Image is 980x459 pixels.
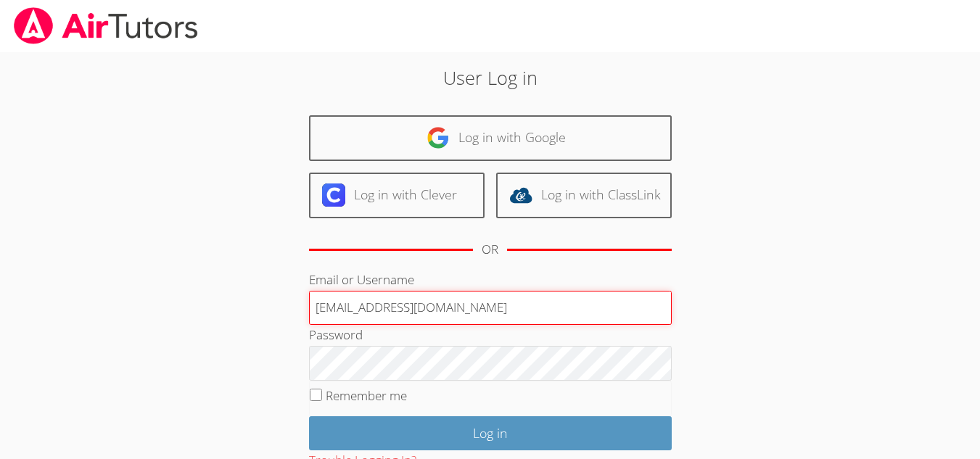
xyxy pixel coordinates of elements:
a: Log in with Google [309,115,672,161]
a: Log in with ClassLink [496,173,672,218]
div: OR [482,239,498,260]
img: google-logo-50288ca7cdecda66e5e0955fdab243c47b7ad437acaf1139b6f446037453330a.svg [427,126,450,149]
h2: User Log in [226,64,755,91]
label: Password [309,326,363,343]
img: clever-logo-6eab21bc6e7a338710f1a6ff85c0baf02591cd810cc4098c63d3a4b26e2feb20.svg [322,183,345,207]
a: Log in with Clever [309,173,485,218]
img: classlink-logo-d6bb404cc1216ec64c9a2012d9dc4662098be43eaf13dc465df04b49fa7ab582.svg [509,183,532,207]
input: Log in [309,416,672,450]
img: airtutors_banner-c4298cdbf04f3fff15de1276eac7730deb9818008684d7c2e4769d2f7ddbe033.png [12,7,199,44]
label: Remember me [326,387,407,404]
label: Email or Username [309,271,414,288]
